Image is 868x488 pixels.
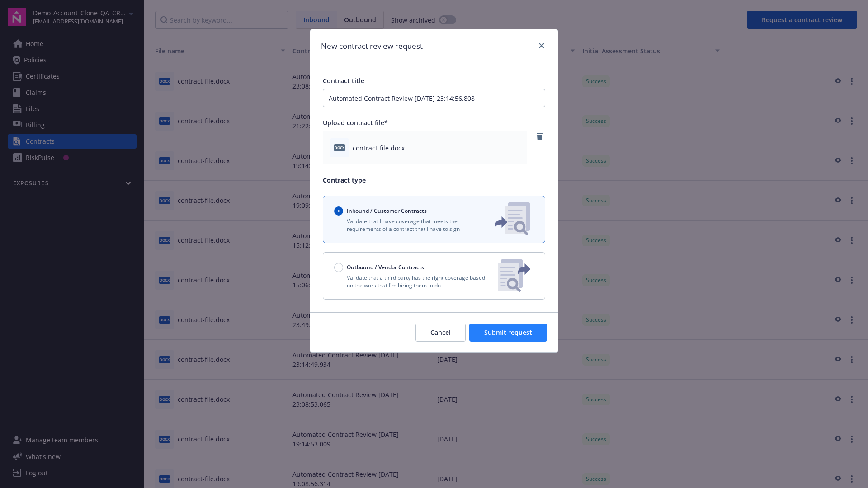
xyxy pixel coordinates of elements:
[323,196,545,243] button: Inbound / Customer ContractsValidate that I have coverage that meets the requirements of a contra...
[321,40,423,52] h1: New contract review request
[334,274,491,289] p: Validate that a third party has the right coverage based on the work that I'm hiring them to do
[430,328,451,337] span: Cancel
[334,206,343,216] input: Inbound / Customer Contracts
[415,324,466,342] button: Cancel
[536,40,547,51] a: close
[323,252,545,300] button: Outbound / Vendor ContractsValidate that a third party has the right coverage based on the work t...
[347,207,427,215] span: Inbound / Customer Contracts
[334,217,480,233] p: Validate that I have coverage that meets the requirements of a contract that I have to sign
[334,144,345,151] span: docx
[334,263,343,272] input: Outbound / Vendor Contracts
[323,175,545,185] p: Contract type
[353,143,405,153] span: contract-file.docx
[534,131,545,142] a: remove
[323,89,545,107] input: Enter a title for this contract
[469,324,547,342] button: Submit request
[323,76,364,85] span: Contract title
[347,263,424,271] span: Outbound / Vendor Contracts
[323,118,388,127] span: Upload contract file*
[484,328,532,337] span: Submit request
